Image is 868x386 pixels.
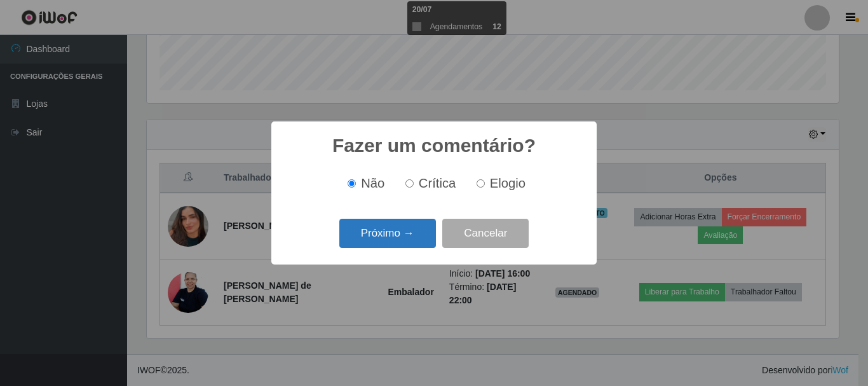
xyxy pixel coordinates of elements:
[339,219,436,249] button: Próximo →
[490,176,526,190] span: Elogio
[361,176,384,190] span: Não
[348,179,356,188] input: Não
[442,219,529,249] button: Cancelar
[405,179,414,188] input: Crítica
[477,179,485,188] input: Elogio
[332,134,536,157] h2: Fazer um comentário?
[419,176,456,190] span: Crítica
